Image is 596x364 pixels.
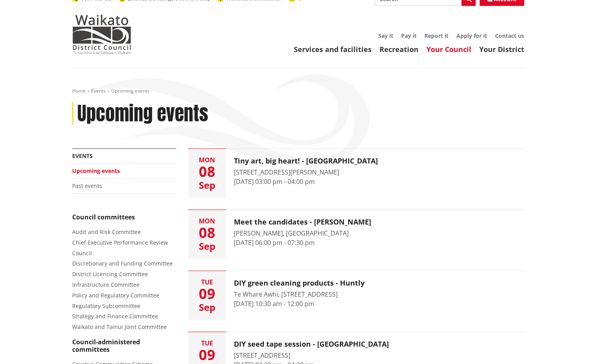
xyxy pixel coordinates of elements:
div: Mon [188,157,226,163]
a: Tue 09 Sep DIY green cleaning products - Huntly Te Whare Awhi, [STREET_ADDRESS] [DATE] 10:30 am -... [188,271,524,320]
div: Te Whare Awhi, [STREET_ADDRESS] [234,290,364,299]
a: Mon 08 Sep Meet the candidates - [PERSON_NAME] [PERSON_NAME], [GEOGRAPHIC_DATA] [DATE] 06:00 pm -... [188,210,524,259]
h3: DIY seed tape session - [GEOGRAPHIC_DATA] [234,340,389,349]
div: Mon [188,218,226,224]
div: Tue [188,340,226,346]
a: Home [72,87,86,94]
div: 09 [188,287,226,301]
a: Regulatory Subcommittee [72,302,140,310]
a: Events [72,152,93,160]
a: Council [72,249,92,257]
div: 08 [188,226,226,240]
div: Sep [188,303,226,312]
div: [STREET_ADDRESS][PERSON_NAME] [234,167,378,177]
a: Say it [378,32,393,39]
nav: breadcrumb [72,88,524,95]
a: Recreation [379,45,419,54]
div: 08 [188,165,226,179]
a: Report it [424,32,448,39]
h3: DIY green cleaning products - Huntly [234,279,364,288]
strong: Council-administered committees [72,338,140,354]
div: 09 [188,348,226,362]
div: Tue [188,279,226,285]
a: Chief Executive Performance Review [72,239,168,246]
a: Infrastructure Committee [72,281,140,288]
div: [PERSON_NAME], [GEOGRAPHIC_DATA] [234,228,371,238]
a: Discretionary and Funding Committee [72,260,173,267]
div: Sep [188,241,226,251]
iframe: Messenger Launcher [560,331,588,359]
a: Apply for it [456,32,487,39]
a: Audit and Risk Committee [72,228,141,236]
a: Upcoming events [72,167,120,175]
div: Sep [188,180,226,190]
div: [STREET_ADDRESS] [234,351,389,360]
a: Mon 08 Sep Tiny art, big heart! - [GEOGRAPHIC_DATA] [STREET_ADDRESS][PERSON_NAME] [DATE] 03:00 pm... [188,149,524,198]
a: Past events [72,182,102,189]
time: [DATE] 03:00 pm - 04:00 pm [234,177,315,186]
a: Services and facilities [294,45,372,54]
h3: Tiny art, big heart! - [GEOGRAPHIC_DATA] [234,157,378,165]
img: Waikato District Council - Te Kaunihera aa Takiwaa o Waikato [72,15,131,54]
time: [DATE] 06:00 pm - 07:30 pm [234,238,315,247]
a: District Licencing Committee [72,270,148,278]
a: Waikato and Tainui Joint Committee [72,323,167,331]
a: Strategy and Finance Committee [72,312,158,320]
a: Your District [479,45,524,54]
a: Events [91,87,106,94]
a: Pay it [401,32,417,39]
time: [DATE] 10:30 am - 12:00 pm [234,299,314,308]
a: Policy and Regulatory Committee [72,292,159,299]
a: Contact us [495,32,524,39]
h1: Upcoming events [77,102,208,125]
span: Upcoming events [111,87,149,94]
strong: Council committees [72,213,135,221]
h3: Meet the candidates - [PERSON_NAME] [234,218,371,227]
a: Your Council [426,45,471,54]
